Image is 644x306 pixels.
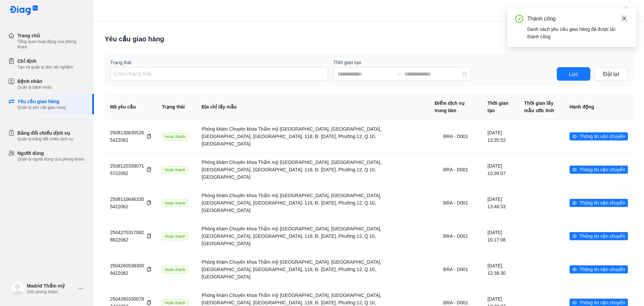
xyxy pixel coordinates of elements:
[11,282,24,295] img: logo
[110,129,151,144] div: 25081306355265422062
[17,157,84,162] div: Quản lý người dùng của phòng khám
[440,166,472,174] div: BRA - D001
[482,219,519,253] td: [DATE] 10:17:08
[333,59,551,66] label: Thời gian tạo
[396,71,402,77] span: swap-right
[147,134,151,139] span: copy
[429,94,482,120] th: Điểm dịch vụ trung tâm
[570,132,628,140] button: eyeThông tin vận chuyển
[570,166,628,174] button: eyeThông tin vận chuyển
[570,265,628,273] button: eyeThông tin vận chuyển
[147,300,151,305] span: copy
[482,153,519,186] td: [DATE] 10:39:07
[27,282,75,289] div: Madrid Thẩm mỹ
[527,26,628,40] div: Danh sách yêu cầu giao hàng đã được tải thành công
[570,199,628,207] button: eyeThông tin vận chuyển
[482,253,519,286] td: [DATE] 12:38:30
[110,195,151,210] div: 25081106463355422062
[147,167,151,172] span: copy
[162,166,188,174] span: Hoàn thành
[110,59,328,66] label: Trạng thái
[580,166,625,173] span: Thông tin vận chuyển
[570,232,628,240] button: eyeThông tin vận chuyển
[202,258,424,280] div: Phòng khám Chuyên khoa Thẩm mỹ [GEOGRAPHIC_DATA], [GEOGRAPHIC_DATA], [GEOGRAPHIC_DATA], [GEOGRAPH...
[572,234,577,238] span: eye
[202,125,424,147] div: Phòng khám Chuyên khoa Thẩm mỹ [GEOGRAPHIC_DATA], [GEOGRAPHIC_DATA], [GEOGRAPHIC_DATA], [GEOGRAPH...
[572,134,577,139] span: eye
[396,71,402,77] span: to
[17,150,84,157] div: Người dùng
[17,130,73,136] div: Bảng đối chiếu dịch vụ
[196,94,429,120] th: Địa chỉ lấy mẫu
[622,16,627,21] span: close
[17,39,86,50] div: Tổng quan hoạt động của phòng khám
[17,85,52,90] div: Quản lý bệnh nhân
[162,233,188,240] span: Hoàn thành
[527,15,628,23] div: Thành công
[202,225,424,247] div: Phòng khám Chuyên khoa Thẩm mỹ [GEOGRAPHIC_DATA], [GEOGRAPHIC_DATA], [GEOGRAPHIC_DATA], [GEOGRAPH...
[105,34,164,44] div: Yêu cầu giao hàng
[572,300,577,305] span: eye
[17,105,65,110] div: Quản lý yêu cầu giao hàng
[17,32,86,39] div: Trang chủ
[572,167,577,172] span: eye
[9,5,38,16] img: logo
[147,201,151,205] span: copy
[17,64,73,70] div: Tạo và quản lý đơn xét nghiệm
[557,67,590,81] button: Lọc
[110,162,151,177] div: 25081203390715722062
[440,133,472,140] div: BRA - D001
[580,199,625,207] span: Thông tin vận chuyển
[569,70,578,78] span: Lọc
[27,289,75,295] div: Chủ phòng khám
[162,266,188,273] span: Hoàn thành
[110,229,151,244] div: 25042703170828622062
[564,94,633,120] th: Hành động
[572,201,577,205] span: eye
[482,186,519,219] td: [DATE] 13:46:33
[105,94,157,120] th: Mã yêu cầu
[162,200,188,207] span: Hoàn thành
[202,192,424,214] div: Phòng khám Chuyên khoa Thẩm mỹ [GEOGRAPHIC_DATA], [GEOGRAPHIC_DATA], [GEOGRAPHIC_DATA], [GEOGRAPH...
[440,266,472,273] div: BRA - D001
[580,133,625,140] span: Thông tin vận chuyển
[580,232,625,240] span: Thông tin vận chuyển
[603,70,619,78] span: Đặt lại
[147,267,151,272] span: copy
[440,199,472,207] div: BRA - D001
[17,58,73,64] div: Chỉ định
[157,94,196,120] th: Trạng thái
[519,94,564,120] th: Thời gian lấy mẫu ước tính
[147,234,151,238] span: copy
[17,98,65,105] div: Yêu cầu giao hàng
[515,15,523,23] span: check-circle
[482,120,519,153] td: [DATE] 13:35:52
[162,133,188,140] span: Hoàn thành
[202,159,424,181] div: Phòng khám Chuyên khoa Thẩm mỹ [GEOGRAPHIC_DATA], [GEOGRAPHIC_DATA], [GEOGRAPHIC_DATA], [GEOGRAPH...
[594,67,628,81] button: Đặt lại
[580,266,625,273] span: Thông tin vận chuyển
[17,78,52,85] div: Bệnh nhân
[482,94,519,120] th: Thời gian tạo
[572,267,577,272] span: eye
[440,232,472,240] div: BRA - D001
[17,136,73,142] div: Quản lý bảng đối chiếu dịch vụ
[110,262,151,277] div: 25042605383009422062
